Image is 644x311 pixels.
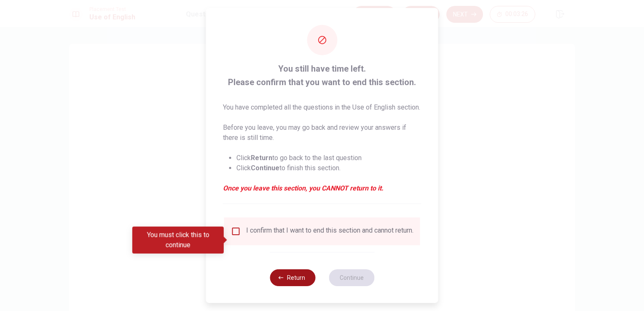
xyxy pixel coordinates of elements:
[231,226,241,236] span: You must click this to continue
[132,227,224,254] div: You must click this to continue
[246,226,413,236] div: I confirm that I want to end this section and cannot return.
[223,62,421,89] span: You still have time left. Please confirm that you want to end this section.
[236,163,421,173] li: Click to finish this section.
[251,164,279,172] strong: Continue
[223,102,421,113] p: You have completed all the questions in the Use of English section.
[223,123,421,143] p: Before you leave, you may go back and review your answers if there is still time.
[236,153,421,163] li: Click to go back to the last question
[223,183,421,193] em: Once you leave this section, you CANNOT return to it.
[251,154,272,162] strong: Return
[270,269,315,286] button: Return
[329,269,374,286] button: Continue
